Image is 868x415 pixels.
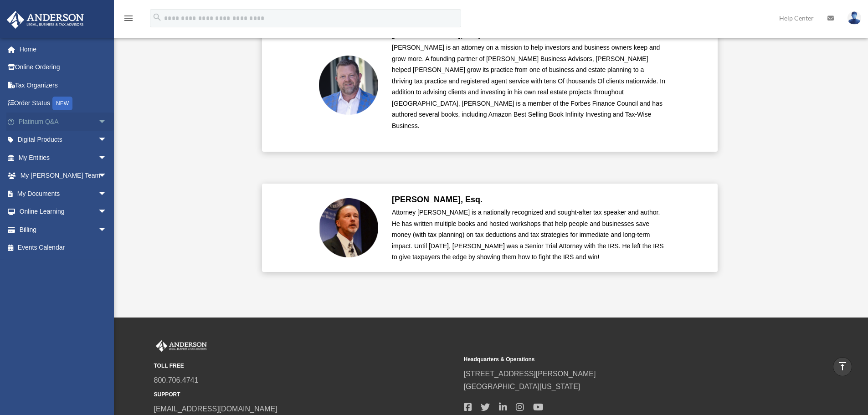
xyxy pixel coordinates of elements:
[6,184,121,203] a: My Documentsarrow_drop_down
[6,167,121,185] a: My [PERSON_NAME] Teamarrow_drop_down
[392,30,483,39] b: [PERSON_NAME], Esq.
[154,361,457,371] small: TOLL FREE
[52,97,72,110] div: NEW
[6,203,121,221] a: Online Learningarrow_drop_down
[152,12,162,22] i: search
[392,207,665,263] div: Attorney [PERSON_NAME] is a nationally recognized and sought-after tax speaker and author. He has...
[154,340,209,352] img: Anderson Advisors Platinum Portal
[98,113,116,131] span: arrow_drop_down
[98,203,116,221] span: arrow_drop_down
[123,16,134,24] a: menu
[464,370,596,378] a: [STREET_ADDRESS][PERSON_NAME]
[98,131,116,149] span: arrow_drop_down
[6,58,121,77] a: Online Ordering
[98,220,116,239] span: arrow_drop_down
[464,355,767,364] small: Headquarters & Operations
[847,11,861,25] img: User Pic
[392,42,665,131] p: [PERSON_NAME] is an attorney on a mission to help investors and business owners keep and grow mor...
[833,357,852,376] a: vertical_align_top
[154,376,199,384] a: 800.706.4741
[154,405,277,413] a: [EMAIL_ADDRESS][DOMAIN_NAME]
[6,239,121,257] a: Events Calendar
[4,11,87,29] img: Anderson Advisors Platinum Portal
[6,149,121,167] a: My Entitiesarrow_drop_down
[837,361,848,372] i: vertical_align_top
[6,94,121,113] a: Order StatusNEW
[98,184,116,203] span: arrow_drop_down
[154,390,457,400] small: SUPPORT
[6,113,121,131] a: Platinum Q&Aarrow_drop_down
[6,40,121,58] a: Home
[464,383,580,390] a: [GEOGRAPHIC_DATA][US_STATE]
[98,167,116,185] span: arrow_drop_down
[319,198,378,257] img: Scott-Estill-Headshot.png
[123,13,134,24] i: menu
[6,76,121,94] a: Tax Organizers
[319,56,378,115] img: Toby-circle-head.png
[392,195,483,204] b: [PERSON_NAME], Esq.
[98,149,116,167] span: arrow_drop_down
[6,131,121,149] a: Digital Productsarrow_drop_down
[6,220,121,239] a: Billingarrow_drop_down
